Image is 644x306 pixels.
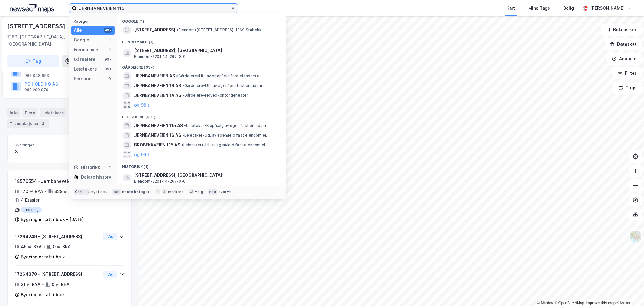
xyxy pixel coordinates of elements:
[537,301,554,305] a: Mapbox
[21,216,84,223] div: Bygning er tatt i bruk - [DATE]
[21,253,65,261] div: Bygning er tatt i bruk
[528,5,550,12] div: Mine Tags
[176,74,178,78] span: •
[563,5,574,12] div: Bolig
[74,19,115,24] div: Kategori
[7,21,66,31] div: [STREET_ADDRESS]
[134,92,181,99] span: JERNBANEVEIEN 1A AS
[122,189,150,194] div: neste kategori
[182,93,248,98] span: Gårdeiere • Hovedkontortjenester
[182,133,267,138] span: Leietaker • Utl. av egen/leid fast eiendom el.
[74,164,100,171] div: Historikk
[134,179,186,184] span: Eiendom • 3201-14-267-0-0
[103,271,117,278] button: Vis
[630,231,641,242] img: Z
[10,4,54,13] img: logo.a4113a55bc3d86da70a041830d287a7e.svg
[76,4,231,13] input: Søk på adresse, matrikkel, gårdeiere, leietakere eller personer
[44,189,47,194] div: •
[7,33,85,48] div: 1369, [GEOGRAPHIC_DATA], [GEOGRAPHIC_DATA]
[21,188,43,195] div: 170 ㎡ BYA
[506,5,515,12] div: Kart
[134,141,180,149] span: BROBEKKVEIEN 115 AS
[22,108,37,117] div: Eiere
[181,143,266,147] span: Leietaker • Utl. av egen/leid fast eiendom el.
[69,108,91,117] div: Datasett
[182,83,267,88] span: Gårdeiere • Utl. av egen/leid fast eiendom el.
[107,47,112,52] div: 1
[42,282,44,287] div: •
[74,65,97,73] div: Leietakere
[555,301,584,305] a: OpenStreetMap
[176,74,261,78] span: Gårdeiere • Utl. av egen/leid fast eiendom el.
[81,173,111,181] div: Delete history
[184,123,186,128] span: •
[182,93,184,97] span: •
[15,178,101,185] div: 18576554 - Jernbaneveien 115
[53,243,71,250] div: 0 ㎡ BRA
[134,172,279,179] span: [STREET_ADDRESS], [GEOGRAPHIC_DATA]
[134,54,186,59] span: Eiendom • 3201-14-267-0-0
[74,56,95,63] div: Gårdeiere
[74,189,90,195] div: Ctrl + k
[15,271,101,278] div: 17264370 - [STREET_ADDRESS]
[74,27,82,34] div: Alle
[52,281,70,288] div: 0 ㎡ BRA
[107,165,112,170] div: 1
[15,233,101,240] div: 17264249 - [STREET_ADDRESS]
[7,119,49,128] div: Transaksjoner
[7,55,59,67] button: Tag
[107,38,112,42] div: 1
[117,60,286,71] div: Gårdeiere (99+)
[74,36,89,44] div: Google
[590,5,625,12] div: [PERSON_NAME]
[21,291,65,298] div: Bygning er tatt i bruk
[104,57,112,62] div: 99+
[586,301,616,305] a: Improve this map
[195,189,203,194] div: velg
[104,28,112,33] div: 99+
[103,233,117,240] button: Vis
[134,72,175,80] span: JERNBANEVEIEN AS
[24,73,49,78] div: 963 048 653
[43,244,45,249] div: •
[601,24,642,36] button: Bokmerker
[15,143,67,148] span: Bygninger
[107,76,112,81] div: 0
[74,46,100,53] div: Eiendommer
[21,243,42,250] div: 46 ㎡ BYA
[134,151,152,158] button: og 96 til
[104,67,112,71] div: 99+
[176,28,178,32] span: •
[134,82,181,89] span: JERNBANEVEIEN 16 AS
[112,189,121,195] div: tab
[134,122,183,129] span: JERNBANEVEIEN 115 AS
[117,160,286,170] div: Historikk (1)
[117,35,286,46] div: Eiendommer (1)
[117,14,286,25] div: Google (1)
[91,189,107,194] div: nytt søk
[613,82,642,94] button: Tags
[40,120,46,127] div: 2
[134,47,279,54] span: [STREET_ADDRESS], [GEOGRAPHIC_DATA]
[208,189,217,195] div: esc
[182,133,184,137] span: •
[168,189,184,194] div: markere
[134,26,175,34] span: [STREET_ADDRESS]
[182,83,184,88] span: •
[74,75,93,82] div: Personer
[54,188,78,195] div: 328 ㎡ BRA
[134,101,152,109] button: og 96 til
[15,148,67,155] div: 3
[24,87,48,92] div: 988 299 979
[181,143,183,147] span: •
[176,28,261,32] span: Eiendom • [STREET_ADDRESS], 1369 Stabekk
[613,67,642,79] button: Filter
[40,108,66,117] div: Leietakere
[21,281,40,288] div: 21 ㎡ BYA
[218,189,231,194] div: avbryt
[614,277,644,306] iframe: Chat Widget
[607,53,642,65] button: Analyse
[134,132,181,139] span: JERNBANEVEIEN 16 AS
[7,108,20,117] div: Info
[605,38,642,50] button: Datasett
